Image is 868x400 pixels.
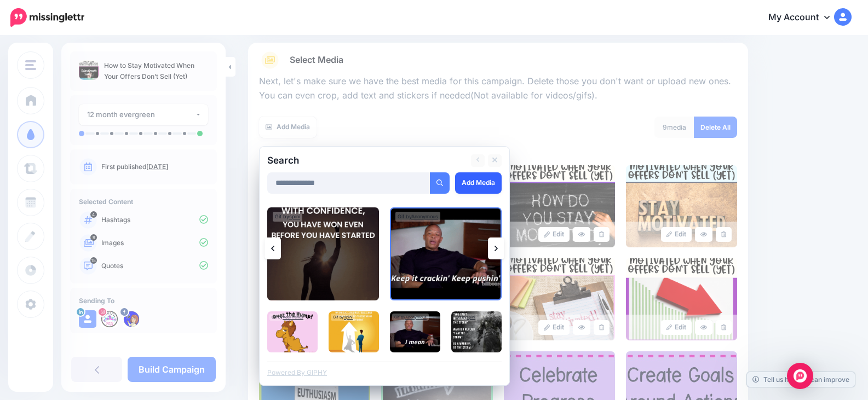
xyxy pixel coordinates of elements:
h2: Search [267,156,299,165]
a: [DATE] [146,163,168,171]
img: Stay Motivated Get Back Up GIF by Spini [451,311,502,352]
a: Select Media [259,51,737,69]
a: Edit [661,227,692,242]
span: 9 [663,123,667,131]
a: Edit [538,227,570,242]
div: Gif by [269,314,306,321]
a: VeeFriends [283,315,303,320]
div: media [654,117,694,138]
div: Open Intercom Messenger [787,363,813,389]
a: Add Media [455,172,502,194]
div: Gif by [453,314,478,321]
a: Anonymous [411,213,438,219]
p: Hashtags [101,215,208,225]
div: Gif by [273,212,302,222]
a: Tell us how we can improve [747,372,855,387]
a: Powered By GIPHY [267,368,327,376]
p: Quotes [101,261,208,271]
h4: Sending To [79,297,208,305]
a: spini [467,315,475,320]
a: Add Media [259,117,317,138]
span: 15 [90,257,97,264]
img: I Mean Ice Cube GIF [390,311,440,352]
a: Delete All [694,117,737,138]
p: First published [101,162,208,172]
p: Images [101,238,208,248]
p: How to Stay Motivated When Your Offers Don’t Sell (Yet) [104,60,208,82]
span: Select Media [290,53,343,67]
a: Edit [661,320,692,335]
div: 12 month evergreen [87,108,195,121]
a: spini [289,213,300,219]
div: Gif by [395,212,440,222]
div: Gif by [331,314,355,321]
img: user_default_image.png [79,310,96,328]
img: 0cd99b632e8d31b440036fd055d7a713_thumb.jpg [79,60,99,80]
h4: Selected Content [79,198,208,206]
img: G8IZ7Z9WI4V5I7UAPVURKALJM3YENVHN_large.png [504,258,615,340]
img: U9J02QV3T8TF0WUFD0H9VLGYWT0TXCXT_large.png [626,165,737,247]
img: Stay Motivated Good Day GIF by Spini [329,311,379,352]
img: Stay Motivated Wednesday Morning GIF by VeeFriends [267,311,318,352]
img: menu.png [25,60,36,70]
a: Anonymous [405,315,427,320]
img: Stay Motivated Ice Cube GIF [390,207,502,300]
a: Edit [538,320,570,335]
img: Missinglettr [10,8,84,27]
p: Next, let's make sure we have the best media for this campaign. Delete those you don't want or up... [259,74,737,103]
img: 271399060_512266736676214_6932740084696221592_n-bsa113597.jpg [101,310,118,328]
img: 5YNX7V7W7YSMX07SMV4LN5DNLGPYQQM2_large.png [626,258,737,340]
a: My Account [757,4,852,31]
div: Gif by [392,314,429,321]
span: 9 [90,234,97,241]
a: spini [344,315,353,320]
span: 4 [90,211,97,218]
img: Y3UWBF4HT567F1NACFJV5XD6ZQ85DFMB_large.png [504,165,615,247]
button: 12 month evergreen [79,104,208,125]
img: 168342374_104798005050928_8151891079946304445_n-bsa116951.png [123,310,140,328]
img: Stay Motivated Good Day GIF by Spini [267,207,379,300]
